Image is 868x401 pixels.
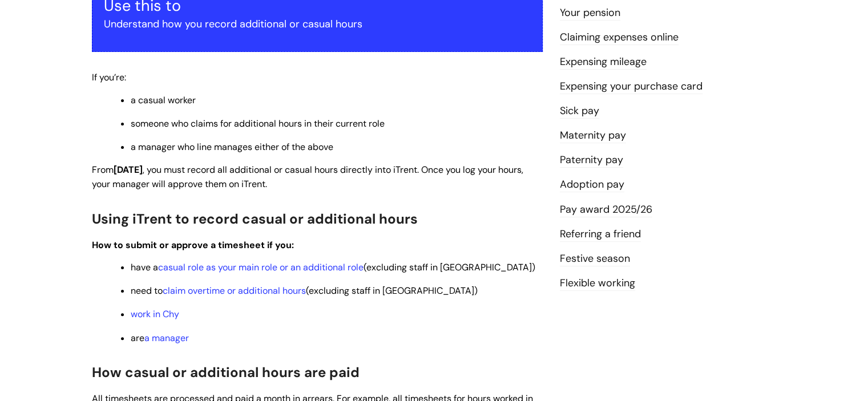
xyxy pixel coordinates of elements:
[92,210,418,228] span: Using iTrent to record casual or additional hours
[560,252,630,266] a: Festive season
[560,177,624,192] a: Adoption pay
[560,227,641,242] a: Referring a friend
[560,6,620,21] a: Your pension
[131,261,535,273] span: have a (excluding staff in [GEOGRAPHIC_DATA])
[92,239,294,251] strong: How to submit or approve a timesheet if you:
[560,128,626,143] a: Maternity pay
[131,285,478,297] span: need to (excluding staff in [GEOGRAPHIC_DATA])
[131,141,333,153] span: a manager who line manages either of the above
[131,332,189,344] span: are
[560,79,703,94] a: Expensing your purchase card
[560,55,647,70] a: Expensing mileage
[114,164,143,176] strong: [DATE]
[131,94,196,106] span: a casual worker
[163,285,306,297] a: claim overtime or additional hours
[560,202,652,217] a: Pay award 2025/26
[92,71,126,83] span: If you’re:
[560,104,599,119] a: Sick pay
[131,118,385,129] span: someone who claims for additional hours in their current role
[560,276,635,291] a: Flexible working
[92,164,523,190] span: From , you must record all additional or casual hours directly into iTrent. Once you log your hou...
[158,261,364,273] a: casual role as your main role or an additional role
[144,332,189,344] a: a manager
[92,363,360,381] span: How casual or additional hours are paid
[560,153,623,168] a: Paternity pay
[131,308,179,320] a: work in Chy
[104,15,531,33] p: Understand how you record additional or casual hours
[560,30,679,45] a: Claiming expenses online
